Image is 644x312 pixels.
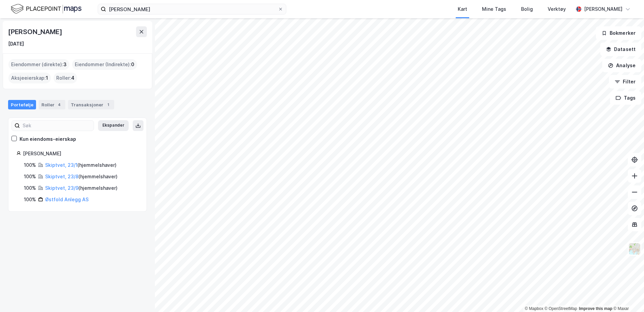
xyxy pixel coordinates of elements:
[545,306,577,311] a: OpenStreetMap
[106,4,278,14] input: Søk på adresse, matrikkel, gårdeiere, leietakere eller personer
[548,5,566,13] div: Verktøy
[39,100,65,109] div: Roller
[609,75,641,88] button: Filter
[8,59,69,70] div: Eiendommer (direkte) :
[20,135,76,143] div: Kun eiendoms-eierskap
[98,120,129,131] button: Ekspander
[584,5,622,13] div: [PERSON_NAME]
[105,101,111,108] div: 1
[8,40,24,48] div: [DATE]
[63,60,67,69] span: 3
[45,185,78,191] a: Skiptvet, 23/9
[68,100,114,109] div: Transaksjoner
[45,197,89,202] a: Østfold Anlegg AS
[72,59,137,70] div: Eiendommer (Indirekte) :
[579,306,612,311] a: Improve this map
[24,184,36,192] div: 100%
[8,26,63,37] div: [PERSON_NAME]
[482,5,506,13] div: Mine Tags
[628,242,641,255] img: Z
[23,150,138,158] div: [PERSON_NAME]
[24,161,36,169] div: 100%
[45,162,77,168] a: Skiptvet, 23/1
[56,101,63,108] div: 4
[458,5,467,13] div: Kart
[20,121,94,131] input: Søk
[54,73,77,83] div: Roller :
[45,184,118,192] div: ( hjemmelshaver )
[8,100,36,109] div: Portefølje
[11,3,82,15] img: logo.f888ab2527a4732fd821a326f86c7f29.svg
[24,173,36,181] div: 100%
[596,26,641,40] button: Bokmerker
[610,91,641,105] button: Tags
[46,74,48,82] span: 1
[45,173,118,181] div: ( hjemmelshaver )
[521,5,533,13] div: Bolig
[600,43,641,56] button: Datasett
[602,59,641,72] button: Analyse
[71,74,74,82] span: 4
[525,306,543,311] a: Mapbox
[45,161,117,169] div: ( hjemmelshaver )
[8,73,51,83] div: Aksjeeierskap :
[131,60,134,69] span: 0
[24,196,36,204] div: 100%
[610,280,644,312] iframe: Chat Widget
[45,174,78,179] a: Skiptvet, 23/8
